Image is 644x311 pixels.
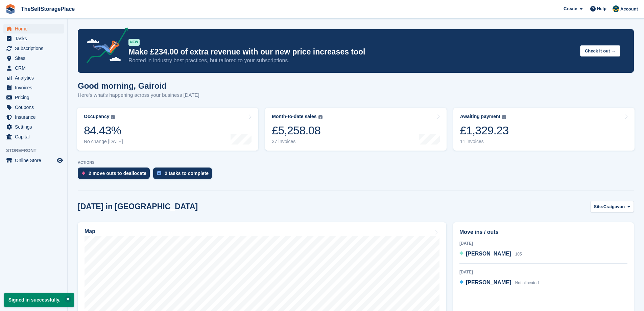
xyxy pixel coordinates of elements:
img: stora-icon-8386f47178a22dfd0bd8f6a31ec36ba5ce8667c1dd55bd0f319d3a0aa187defe.svg [5,4,16,14]
h2: Move ins / outs [459,228,627,236]
p: Signed in successfully. [4,293,74,307]
span: Analytics [15,73,55,83]
a: 2 tasks to complete [153,168,215,182]
a: 2 move outs to deallocate [78,168,153,182]
a: [PERSON_NAME] 105 [459,250,522,259]
a: Month-to-date sales £5,258.08 37 invoices [265,108,446,151]
div: Awaiting payment [460,114,501,119]
div: 2 tasks to complete [165,171,209,176]
div: 84.43% [84,124,123,137]
img: move_outs_to_deallocate_icon-f764333ba52eb49d3ac5e1228854f67142a1ed5810a6f6cc68b1a99e826820c5.svg [82,171,85,175]
span: Not allocated [515,281,539,285]
button: Site: Craigavon [590,201,634,212]
h2: Map [85,228,95,235]
p: Make £234.00 of extra revenue with our new price increases tool [128,47,575,57]
span: Coupons [15,103,55,112]
img: icon-info-grey-7440780725fd019a000dd9b08b2336e03edf1995a4989e88bcd33f0948082b44.svg [502,115,506,119]
span: [PERSON_NAME] [466,280,511,285]
a: menu [3,132,64,141]
p: Here's what's happening across your business [DATE] [78,91,199,99]
img: price-adjustments-announcement-icon-8257ccfd72463d97f412b2fc003d46551f7dbcb40ab6d574587a9cd5c0d94... [81,27,128,66]
a: Occupancy 84.43% No change [DATE] [77,108,258,151]
a: menu [3,63,64,73]
a: menu [3,103,64,112]
span: Capital [15,132,55,141]
div: [DATE] [459,240,627,246]
div: £5,258.08 [272,124,322,137]
span: Help [597,5,606,12]
a: menu [3,44,64,53]
span: [PERSON_NAME] [466,251,511,257]
div: 11 invoices [460,139,509,145]
a: menu [3,93,64,102]
span: 105 [515,252,522,257]
p: ACTIONS [78,160,634,165]
span: Insurance [15,112,55,122]
a: menu [3,34,64,43]
a: [PERSON_NAME] Not allocated [459,279,539,287]
div: NEW [128,39,140,46]
div: [DATE] [459,269,627,275]
span: Account [620,6,638,13]
span: CRM [15,63,55,73]
a: Awaiting payment £1,329.23 11 invoices [453,108,635,151]
span: Pricing [15,93,55,102]
div: 2 move outs to deallocate [89,171,146,176]
span: Subscriptions [15,44,55,53]
span: Online Store [15,156,55,165]
a: menu [3,53,64,63]
img: icon-info-grey-7440780725fd019a000dd9b08b2336e03edf1995a4989e88bcd33f0948082b44.svg [318,115,323,119]
div: Occupancy [84,114,109,119]
a: menu [3,83,64,92]
span: Storefront [6,147,67,154]
a: menu [3,122,64,132]
span: Site: [594,203,603,210]
a: Preview store [56,156,64,164]
a: menu [3,156,64,165]
p: Rooted in industry best practices, but tailored to your subscriptions. [128,57,575,64]
a: menu [3,73,64,83]
span: Sites [15,53,55,63]
img: icon-info-grey-7440780725fd019a000dd9b08b2336e03edf1995a4989e88bcd33f0948082b44.svg [111,115,115,119]
div: £1,329.23 [460,124,509,137]
span: Create [564,5,577,12]
a: TheSelfStoragePlace [18,3,77,15]
img: task-75834270c22a3079a89374b754ae025e5fb1db73e45f91037f5363f120a921f8.svg [157,171,161,175]
span: Tasks [15,34,55,43]
a: menu [3,24,64,34]
div: No change [DATE] [84,139,123,145]
span: Home [15,24,55,34]
div: Month-to-date sales [272,114,316,119]
div: 37 invoices [272,139,322,145]
button: Check it out → [580,45,620,57]
h1: Good morning, Gairoid [78,81,199,90]
span: Settings [15,122,55,132]
a: menu [3,112,64,122]
span: Invoices [15,83,55,92]
h2: [DATE] in [GEOGRAPHIC_DATA] [78,202,198,211]
img: Gairoid [613,5,619,12]
span: Craigavon [603,203,625,210]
